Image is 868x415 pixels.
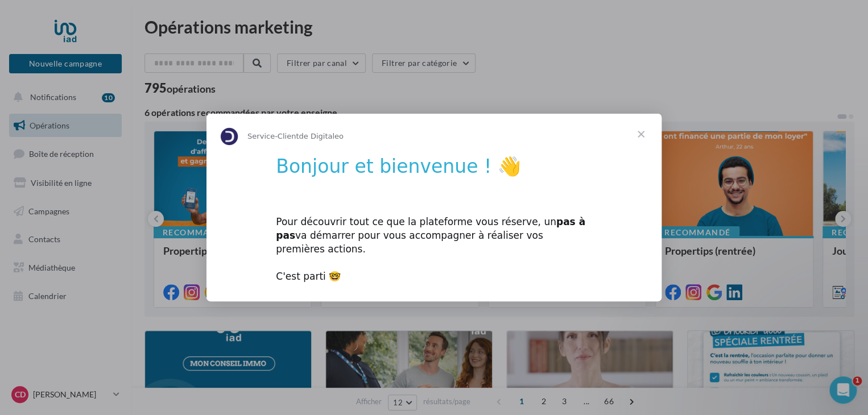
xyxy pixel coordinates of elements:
[276,216,585,241] b: pas à pas
[276,202,592,284] div: Pour découvrir tout ce que la plateforme vous réserve, un va démarrer pour vous accompagner à réa...
[220,127,238,146] img: Profile image for Service-Client
[247,132,299,140] span: Service-Client
[621,114,662,155] span: Fermer
[276,155,592,185] h1: Bonjour et bienvenue ! 👋
[299,132,344,140] span: de Digitaleo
